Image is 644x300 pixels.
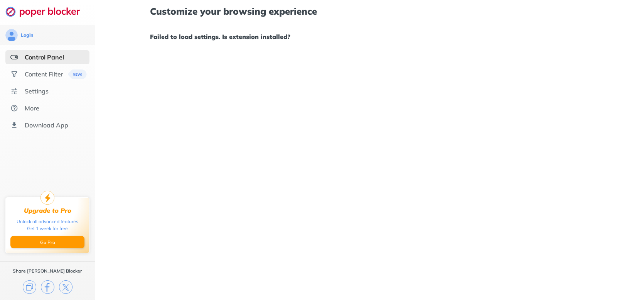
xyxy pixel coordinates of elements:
div: Get 1 week for free [27,225,68,232]
div: Share [PERSON_NAME] Blocker [13,268,82,274]
img: features-selected.svg [10,53,18,61]
button: Go Pro [10,236,84,248]
div: Unlock all advanced features [17,218,78,225]
img: download-app.svg [10,121,18,129]
div: Settings [25,87,49,95]
img: settings.svg [10,87,18,95]
h1: Customize your browsing experience [150,6,589,16]
img: copy.svg [23,280,36,294]
img: menuBanner.svg [68,69,87,79]
h1: Failed to load settings. Is extension installed? [150,32,589,42]
div: Login [21,32,33,38]
img: avatar.svg [5,29,18,41]
div: Content Filter [25,70,63,78]
img: logo-webpage.svg [5,6,88,17]
img: about.svg [10,104,18,112]
img: social.svg [10,70,18,78]
div: Download App [25,121,68,129]
img: upgrade-to-pro.svg [40,191,54,205]
img: x.svg [59,280,72,294]
img: facebook.svg [41,280,54,294]
div: More [25,104,39,112]
div: Control Panel [25,53,64,61]
div: Upgrade to Pro [24,207,71,214]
